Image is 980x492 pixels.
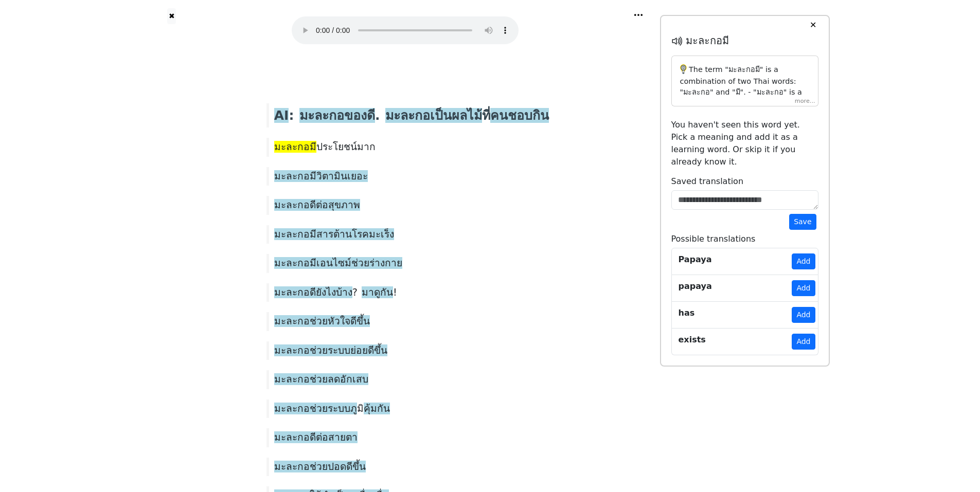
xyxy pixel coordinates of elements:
span: มาก [357,141,376,153]
span: ตามิ [322,170,341,183]
span: กั [380,286,386,299]
span: างกาย [375,257,402,270]
span: ! [393,286,397,299]
button: Add [792,334,815,350]
span: คุ้ [364,403,370,415]
span: ขึ้ [374,344,381,357]
span: ขึ้ [357,315,363,328]
span: มาดู [362,286,380,299]
span: ? [352,286,358,299]
button: Save [789,214,816,230]
span: . [375,108,380,124]
span: ขึ้ [352,461,359,473]
span: : [289,108,294,124]
button: ✖ [167,8,176,24]
span: วยปอดดี [316,461,352,473]
p: The term "มะละกอมี" is a combination of two Thai words: "มะละกอ" and "มี". - "มะละกอ" is a noun m... [680,64,810,298]
span: มกั [370,403,383,415]
span: นผลไม้ [443,108,482,124]
span: งไงบ้ [322,286,342,299]
p: You haven't seen this word yet. Pick a meaning and add it as a learning word. Or skip it if you a... [671,119,818,168]
span: มะละกอมี [274,228,316,241]
span: มะละกอช่ [274,373,316,386]
span: น [386,286,393,299]
span: มะละกอช่ [274,315,316,328]
span: คนชอบกิ [490,108,540,124]
h6: Saved translation [671,176,818,186]
span: มะละกอดี [274,199,316,212]
button: Add [792,307,815,323]
span: ต่ [316,199,322,212]
span: เอนไซม์ [316,257,351,270]
span: มิ [357,403,364,414]
span: มะละกอมี [274,170,316,183]
span: ที่ [482,108,490,123]
span: วใจดี [334,315,357,328]
span: วยหั [316,315,334,328]
button: Add [792,280,815,296]
span: มะละกอมี [274,257,316,270]
span: กเสบ [346,373,368,386]
span: มะละกอเป็ [385,108,443,124]
span: วยลดอั [316,373,346,386]
div: has [679,307,695,319]
h6: Possible translations [671,234,818,244]
div: exists [679,334,706,346]
span: น [359,461,366,473]
span: ช่ [351,257,358,270]
span: ง [389,228,394,241]
div: Papaya [679,253,712,266]
span: ต่ [316,431,322,444]
div: papaya [679,280,712,293]
span: มะละกอช่ [274,461,316,473]
span: อสุ [322,199,334,212]
span: ประโยชน์ [316,141,357,153]
span: สารต้ [316,228,340,241]
button: Add [792,253,815,269]
span: วยระบบย่ [316,344,356,357]
span: อสายตา [322,431,358,444]
span: ขภาพ [334,199,360,212]
span: มะละกอของดี [299,108,375,124]
img: ai-brain-3.49b4ec7e03f3752d44d9.png [680,64,687,74]
span: มะละกอมี [274,141,316,154]
span: วยร่ [358,257,375,270]
span: มะละกอดี [274,431,316,444]
span: น [383,403,390,415]
span: อยดี [356,344,374,357]
span: มะละกอช่ [274,344,316,357]
span: วิ [316,170,322,183]
span: านโรคมะเร็ [340,228,389,241]
span: วยระบบภู [316,403,357,415]
span: าง [342,286,352,299]
span: มะละกอดี [274,286,316,299]
button: ✕ [804,16,823,34]
span: AI [274,108,289,124]
span: มะละกอช่ [274,403,316,415]
span: น [363,315,370,328]
span: นเยอะ [341,170,368,183]
span: น [381,344,387,357]
h5: มะละกอมี [671,34,818,48]
span: ยั [316,286,322,299]
span: น [540,108,549,124]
